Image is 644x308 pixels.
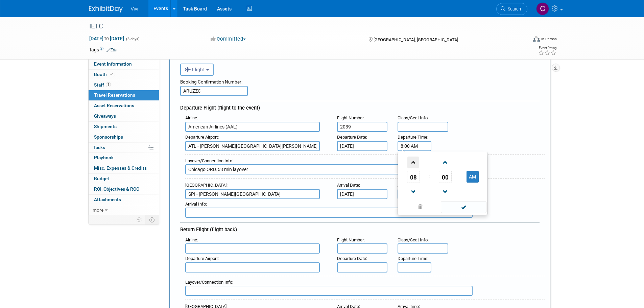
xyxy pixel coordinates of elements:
span: 1 [106,82,111,87]
div: In-Person [541,37,557,42]
span: Sponsorships [94,134,123,140]
span: Flight Number [337,237,364,242]
span: Layover/Connection Info [185,280,232,285]
a: Misc. Expenses & Credits [89,163,159,173]
small: : [337,135,367,140]
img: Format-Inperson.png [533,36,540,42]
a: Budget [89,174,159,184]
body: Rich Text Area. Press ALT-0 for help. [4,3,350,10]
button: AM [467,171,479,183]
td: Toggle Event Tabs [145,215,159,224]
span: more [93,207,103,213]
button: Committed [208,35,248,43]
span: Event Information [94,61,132,67]
img: Cody Wall [536,2,549,15]
a: Tasks [89,143,159,153]
td: Tags [89,46,118,53]
span: Departure Time [398,256,427,261]
span: Shipments [94,124,117,129]
span: Airline [185,237,197,242]
td: : [427,171,431,183]
span: Search [505,6,521,11]
small: : [185,280,233,285]
span: Class/Seat Info [398,115,428,120]
small: : [337,115,365,120]
span: Layover/Connection Info [185,158,232,163]
button: Flight [180,64,214,76]
a: Clear selection [399,203,441,212]
td: Personalize Event Tab Strip [134,215,145,224]
span: Giveaways [94,113,116,119]
a: Sponsorships [89,132,159,142]
small: : [185,158,233,163]
small: : [398,256,428,261]
small: : [337,183,360,188]
span: Departure Airport [185,135,218,140]
span: Tasks [93,145,105,150]
small: : [185,135,219,140]
a: Done [440,203,487,212]
a: Attachments [89,195,159,205]
small: : [398,135,428,140]
small: : [337,256,367,261]
a: Edit [106,48,118,52]
small: : [185,237,198,242]
small: : [398,115,429,120]
small: : [398,237,429,242]
span: Travel Reservations [94,92,135,98]
span: Staff [94,82,111,88]
span: [GEOGRAPHIC_DATA], [GEOGRAPHIC_DATA] [374,37,458,42]
span: Return Flight (flight back) [180,227,237,233]
div: Event Rating [538,46,556,50]
div: Event Format [487,35,557,45]
div: Booking Confirmation Number: [180,76,540,86]
span: Class/Seat Info [398,237,428,242]
a: Giveaways [89,111,159,121]
a: Travel Reservations [89,90,159,100]
span: Departure Date [337,135,366,140]
a: Decrement Hour [407,183,420,200]
a: Shipments [89,122,159,132]
span: Booth [94,72,115,77]
small: : [185,256,219,261]
span: Asset Reservations [94,103,134,108]
a: Asset Reservations [89,101,159,111]
span: to [103,36,110,41]
span: Vivi [131,6,138,11]
span: Airline [185,115,197,120]
span: Budget [94,176,109,181]
span: Playbook [94,155,114,160]
span: Arrival Date [337,183,359,188]
a: more [89,205,159,215]
a: Playbook [89,153,159,163]
a: ROI, Objectives & ROO [89,184,159,194]
a: Event Information [89,59,159,69]
small: : [185,183,228,188]
span: Misc. Expenses & Credits [94,165,147,171]
span: Flight [185,67,205,72]
span: Departure Airport [185,256,218,261]
span: ROI, Objectives & ROO [94,186,139,192]
span: Pick Minute [439,171,452,183]
span: (3 days) [125,37,140,41]
a: Decrement Minute [439,183,452,200]
a: Search [496,3,527,15]
a: Booth [89,70,159,80]
i: Booth reservation complete [110,72,113,76]
small: : [185,115,198,120]
a: Increment Minute [439,153,452,171]
span: Flight Number [337,115,364,120]
img: ExhibitDay [89,6,123,13]
span: [DATE] [DATE] [89,35,124,42]
span: Departure Time [398,135,427,140]
small: : [185,202,207,207]
span: [GEOGRAPHIC_DATA] [185,183,226,188]
small: : [337,237,365,242]
span: Arrival Info [185,202,206,207]
span: Departure Flight (flight to the event) [180,105,260,111]
a: Increment Hour [407,153,420,171]
span: Pick Hour [407,171,420,183]
span: Attachments [94,197,121,202]
span: Departure Date [337,256,366,261]
div: IETC [87,20,517,32]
